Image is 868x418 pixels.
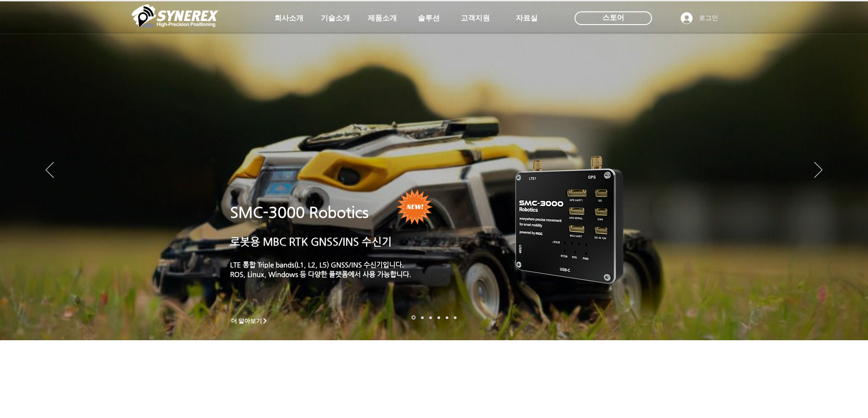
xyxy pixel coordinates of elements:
a: 드론 8 - SMC 2000 [421,316,424,319]
button: 로그인 [674,10,724,27]
span: 솔루션 [418,14,440,23]
span: 기술소개 [321,14,350,23]
a: ROS, Linux, Windows 등 다양한 플랫폼에서 사용 가능합니다. [230,270,411,278]
span: 자료실 [516,14,538,23]
a: 로봇용 MBC RTK GNSS/INS 수신기 [230,236,392,247]
a: 기술소개 [313,9,358,27]
a: 회사소개 [266,9,312,27]
a: 로봇- SMC 2000 [411,316,416,320]
a: 정밀농업 [454,316,457,319]
a: 측량 IoT [429,316,432,319]
span: 로그인 [696,14,721,23]
span: 더 알아보기 [231,317,262,325]
button: 이전 [46,162,54,179]
a: 더 알아보기 [227,315,272,327]
span: 제품소개 [368,14,397,23]
a: SMC-3000 Robotics [230,204,369,221]
img: KakaoTalk_20241224_155801212.png [503,142,637,295]
span: 고객지원 [461,14,490,23]
div: 스토어 [575,11,652,25]
span: 회사소개 [274,14,303,23]
nav: 슬라이드 [409,316,459,320]
a: 제품소개 [360,9,405,27]
span: 스토어 [602,13,624,23]
a: 로봇 [446,316,448,319]
a: 자율주행 [437,316,440,319]
a: 자료실 [504,9,550,27]
img: 씨너렉스_White_simbol_대지 1.png [132,2,218,30]
button: 다음 [814,162,822,179]
a: LTE 통합 Triple bands(L1, L2, L5) GNSS/INS 수신기입니다. [230,261,404,268]
a: 고객지원 [452,9,498,27]
a: 솔루션 [406,9,452,27]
